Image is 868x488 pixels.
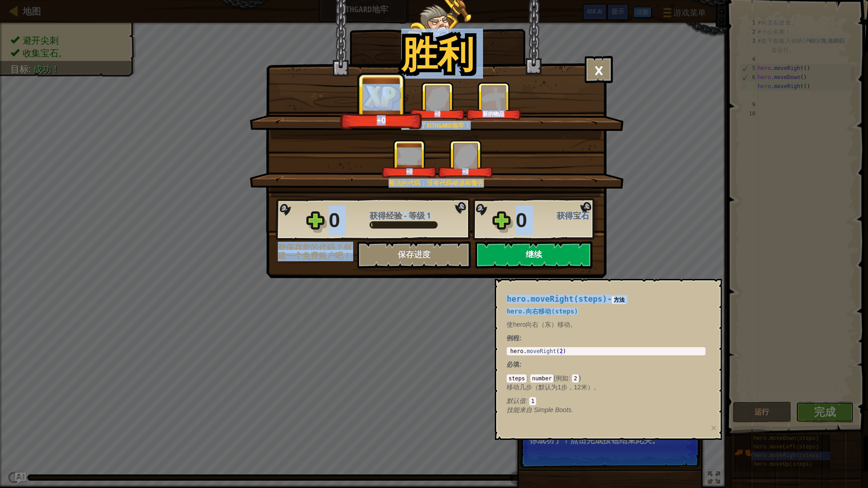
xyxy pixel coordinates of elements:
[384,168,435,175] div: +0
[440,168,491,175] div: +0
[401,34,474,74] h1: 胜利
[343,115,420,125] div: +0
[468,110,519,117] div: 新的物品
[397,147,422,165] img: 获得经验
[507,320,705,329] p: 使hero向右（东）移动。
[572,374,579,383] code: 2
[711,423,716,433] button: ×
[556,374,568,382] span: 例如
[507,406,534,413] span: 技能来自
[507,308,578,315] span: hero.向右移动(steps)
[527,374,530,382] span: :
[507,361,519,368] span: 必填
[507,334,522,342] strong: :
[481,86,506,111] img: 新的物品
[278,244,357,260] div: 想保存您的代码？创建一个免费账户吧！
[426,86,449,111] img: 获得宝石
[568,374,572,382] span: :
[507,373,705,405] div: ( )
[507,397,526,404] span: 默认值
[359,81,404,113] img: 获得经验
[507,294,607,304] span: hero.moveRight(steps)
[507,383,705,392] p: 移动几步（默认为1步，12米）。
[585,56,613,83] button: ×
[329,206,364,235] div: 0
[370,210,404,221] span: 获得经验
[530,374,553,383] code: number
[293,121,579,130] div: 你完成了Kithgard地牢！
[507,374,527,383] code: steps
[519,361,522,368] span: :
[557,212,597,220] div: 获得宝石
[507,334,519,342] span: 例程
[427,210,430,221] span: 1
[475,241,592,269] button: 继续
[454,144,478,169] img: 获得宝石
[612,296,626,304] code: 方法
[293,179,579,188] div: 整洁的代码：没有代码错误和警告
[529,397,536,405] code: 1
[407,210,427,221] span: 等级
[507,406,573,413] em: Simple Boots.
[412,110,463,117] div: +0
[357,241,471,269] button: 保存进度
[516,206,551,235] div: 0
[507,295,705,304] h4: -
[526,397,529,404] span: :
[370,212,430,220] div: -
